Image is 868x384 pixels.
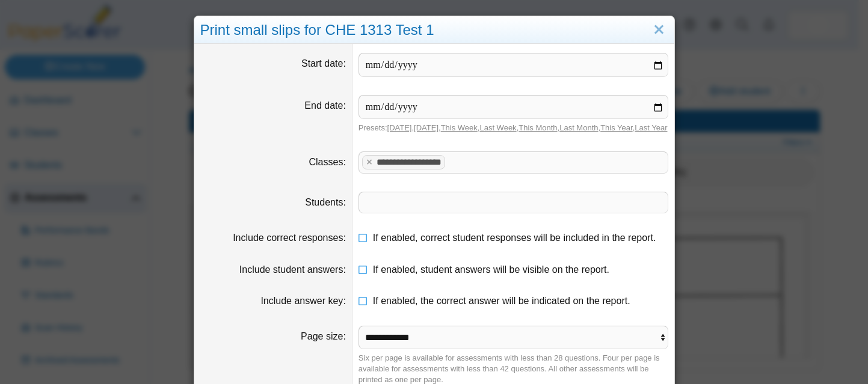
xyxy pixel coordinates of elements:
label: Students [305,197,346,207]
tags: ​ [359,192,668,213]
a: This Week [441,123,478,132]
a: This Year [600,123,633,132]
x: remove tag [365,158,375,166]
span: If enabled, correct student responses will be included in the report. [373,233,656,243]
a: This Month [519,123,557,132]
span: If enabled, student answers will be visible on the report. [373,264,609,275]
label: Include student answers [239,264,346,275]
a: [DATE] [414,123,439,132]
label: Start date [301,58,346,69]
label: Include answer key [260,296,345,306]
a: Last Year [635,123,667,132]
label: Include correct responses [233,233,346,243]
a: [DATE] [387,123,412,132]
div: Print small slips for CHE 1313 Test 1 [194,16,674,44]
label: Page size [301,331,346,341]
a: Last Week [479,123,516,132]
span: If enabled, the correct answer will be indicated on the report. [373,296,630,306]
a: Last Month [559,123,598,132]
tags: ​ [359,151,668,173]
label: End date [304,100,346,111]
div: Presets: , , , , , , , [359,123,668,133]
a: Close [650,20,668,40]
label: Classes [309,157,345,167]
